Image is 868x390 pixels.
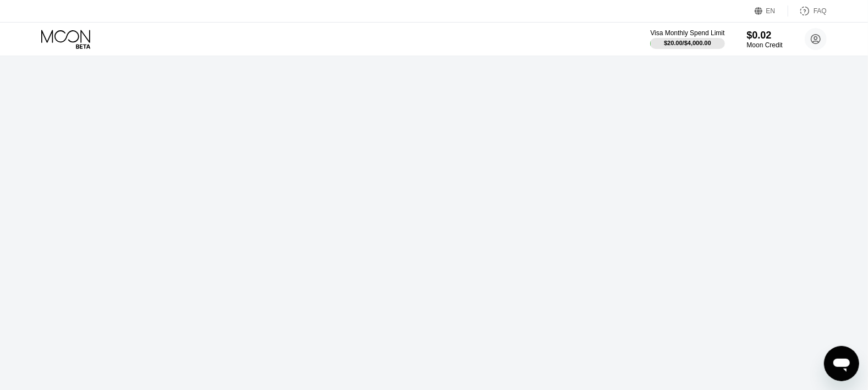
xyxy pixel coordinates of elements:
div: $20.00 / $4,000.00 [664,40,711,46]
div: FAQ [814,7,827,15]
iframe: Button to launch messaging window [824,346,859,381]
div: $0.02Moon Credit [747,30,783,49]
div: $0.02 [747,30,783,41]
div: EN [755,6,788,17]
div: EN [766,7,776,15]
div: FAQ [788,6,827,17]
div: Visa Monthly Spend Limit [650,29,724,37]
div: Visa Monthly Spend Limit$20.00/$4,000.00 [650,29,724,49]
div: Moon Credit [747,41,783,49]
